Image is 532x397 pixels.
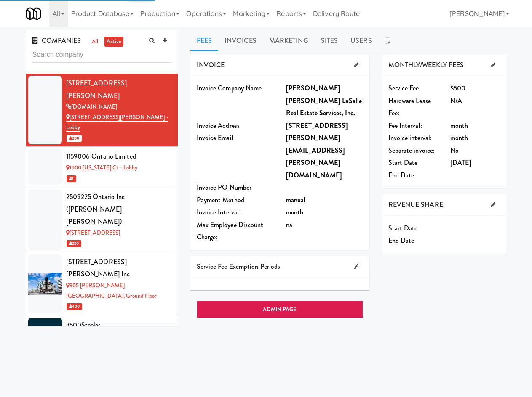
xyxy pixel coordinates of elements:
[388,121,422,130] span: Fee Interval:
[26,315,178,356] li: 3500SteelesMarket @ 3500 Steeles(Right) 300
[263,30,315,51] a: Marketing
[388,146,435,155] span: Separate invoice:
[286,133,345,180] b: [PERSON_NAME][EMAIL_ADDRESS][PERSON_NAME][DOMAIN_NAME]
[286,207,304,217] b: month
[450,133,468,143] span: month
[450,144,500,157] div: No
[26,74,178,147] li: [STREET_ADDRESS][PERSON_NAME][DOMAIN_NAME][STREET_ADDRESS][PERSON_NAME] - Lobby 200
[90,37,100,47] a: all
[66,77,171,102] div: [STREET_ADDRESS][PERSON_NAME]
[104,37,124,47] a: active
[388,96,431,118] span: Hardware Lease Fee:
[26,187,178,252] li: 2509225 Ontario Inc ([PERSON_NAME] [PERSON_NAME])[STREET_ADDRESS] 220
[388,236,414,245] span: End Date
[388,170,414,180] span: End Date
[315,30,345,51] a: Sites
[197,183,252,192] span: Invoice PO Number
[197,301,363,318] a: ADMIN PAGE
[450,121,468,130] span: month
[66,150,171,163] div: 1159006 Ontario Limited
[450,83,465,93] span: $500
[286,83,362,118] b: [PERSON_NAME] [PERSON_NAME] LaSalle Real Estate Services, Inc.
[388,158,418,167] span: Start Date
[66,319,171,331] div: 3500Steeles
[450,158,471,167] span: [DATE]
[197,220,264,242] span: Max Employee Discount Charge:
[197,262,281,271] span: Service Fee Exemption Periods
[67,175,76,182] span: 1
[32,47,171,63] input: Search company
[197,83,262,93] span: Invoice Company Name
[67,240,81,247] span: 220
[197,195,244,205] span: Payment Method
[197,60,225,70] span: INVOICE
[286,219,363,231] div: na
[286,195,306,205] b: manual
[26,252,178,315] li: [STREET_ADDRESS][PERSON_NAME] Inc305 [PERSON_NAME][GEOGRAPHIC_DATA], Ground Floor 400
[66,281,157,300] a: 305 [PERSON_NAME][GEOGRAPHIC_DATA], Ground Floor
[66,113,168,132] a: [STREET_ADDRESS][PERSON_NAME] - Lobby
[66,164,138,172] a: 1900 [US_STATE] Ct - Lobby
[26,6,41,21] img: Micromart
[66,102,171,112] div: [DOMAIN_NAME]
[66,256,171,281] div: [STREET_ADDRESS][PERSON_NAME] Inc
[197,133,233,143] span: Invoice Email
[67,135,82,142] span: 200
[67,303,82,310] span: 400
[197,207,241,217] span: Invoice Interval:
[66,229,120,237] a: [STREET_ADDRESS]
[32,36,81,45] span: COMPANIES
[218,30,263,51] a: Invoices
[344,30,378,51] a: Users
[197,121,240,130] span: Invoice Address
[388,60,464,70] span: MONTHLY/WEEKLY FEES
[190,30,218,51] a: Fees
[286,121,348,130] b: [STREET_ADDRESS]
[388,83,421,93] span: Service Fee:
[388,200,443,209] span: REVENUE SHARE
[388,133,432,143] span: Invoice interval:
[66,191,171,228] div: 2509225 Ontario Inc ([PERSON_NAME] [PERSON_NAME])
[388,223,418,233] span: Start Date
[26,147,178,187] li: 1159006 Ontario Limited1900 [US_STATE] Ct - Lobby 1
[450,96,462,106] span: N/A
